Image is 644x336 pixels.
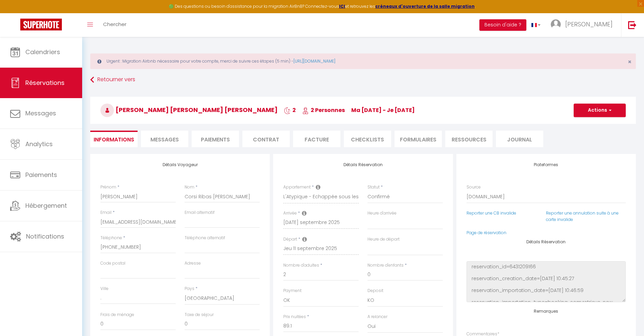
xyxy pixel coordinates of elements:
[283,184,311,191] label: Appartement
[375,3,475,9] a: créneaux d'ouverture de la salle migration
[467,210,516,216] a: Reporter une CB invalide
[185,184,194,191] label: Nom
[100,235,122,241] label: Téléphone
[185,286,194,292] label: Pays
[242,131,290,147] li: Contrat
[25,48,60,56] span: Calendriers
[351,106,415,114] span: ma [DATE] - je [DATE]
[185,260,201,267] label: Adresse
[100,209,112,216] label: Email
[26,232,64,241] span: Notifications
[100,162,260,167] h4: Détails Voyageur
[90,74,636,86] a: Retourner vers
[344,131,391,147] li: CHECKLISTS
[150,136,179,143] span: Messages
[25,79,65,87] span: Réservations
[283,162,443,167] h4: Détails Réservation
[283,236,297,243] label: Départ
[98,13,132,37] a: Chercher
[100,312,134,318] label: Frais de ménage
[283,210,297,217] label: Arrivée
[445,131,493,147] li: Ressources
[628,21,637,29] img: logout
[100,286,109,292] label: Ville
[284,106,296,114] span: 2
[551,19,561,29] img: ...
[367,314,387,320] label: A relancer
[90,131,138,147] li: Informations
[100,184,116,191] label: Prénom
[283,314,306,320] label: Prix nuitées
[467,309,626,314] h4: Remarques
[25,171,57,179] span: Paiements
[367,288,383,294] label: Deposit
[367,210,397,217] label: Heure d'arrivée
[628,58,631,66] span: ×
[100,106,278,114] span: [PERSON_NAME] [PERSON_NAME] [PERSON_NAME]
[479,19,526,31] button: Besoin d'aide ?
[496,131,543,147] li: Journal
[546,13,621,37] a: ... [PERSON_NAME]
[565,20,613,28] span: [PERSON_NAME]
[90,53,636,69] div: Urgent : Migration Airbnb nécessaire pour votre compte, merci de suivre ces étapes (5 min) -
[628,59,631,65] button: Close
[185,312,214,318] label: Taxe de séjour
[20,19,62,30] img: Super Booking
[546,210,619,222] a: Reporter une annulation suite à une carte invalide
[339,3,345,9] a: ICI
[5,3,26,23] button: Ouvrir le widget de chat LiveChat
[467,184,481,191] label: Source
[293,58,335,64] a: [URL][DOMAIN_NAME]
[467,162,626,167] h4: Plateformes
[283,288,302,294] label: Payment
[367,236,400,243] label: Heure de départ
[367,184,380,191] label: Statut
[367,262,404,269] label: Nombre d'enfants
[25,140,53,148] span: Analytics
[25,201,67,210] span: Hébergement
[192,131,239,147] li: Paiements
[574,104,626,117] button: Actions
[103,21,126,28] span: Chercher
[185,209,215,216] label: Email alternatif
[283,262,319,269] label: Nombre d'adultes
[185,235,225,241] label: Téléphone alternatif
[467,240,626,244] h4: Détails Réservation
[467,230,506,236] a: Page de réservation
[302,106,345,114] span: 2 Personnes
[293,131,340,147] li: Facture
[25,109,56,117] span: Messages
[100,260,125,267] label: Code postal
[395,131,442,147] li: FORMULAIRES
